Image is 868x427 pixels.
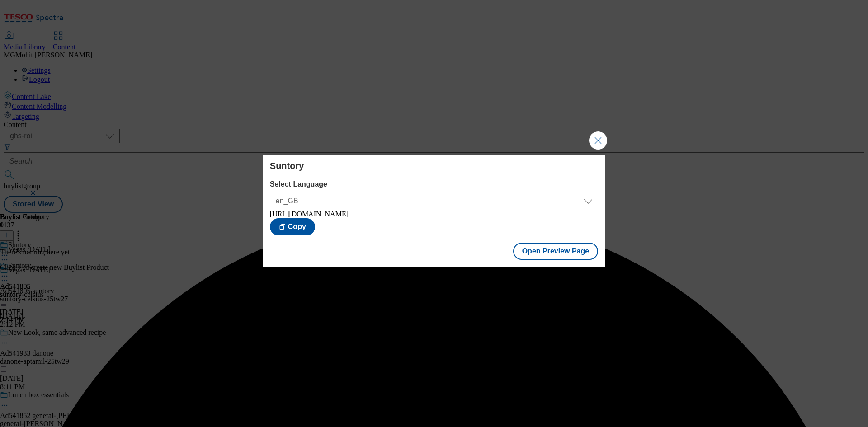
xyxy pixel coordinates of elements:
[589,131,607,150] button: Close Modal
[270,180,598,188] label: Select Language
[270,210,598,218] div: [URL][DOMAIN_NAME]
[270,218,315,235] button: Copy
[270,160,598,171] h4: Suntory
[263,155,605,267] div: Modal
[513,243,599,260] button: Open Preview Page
